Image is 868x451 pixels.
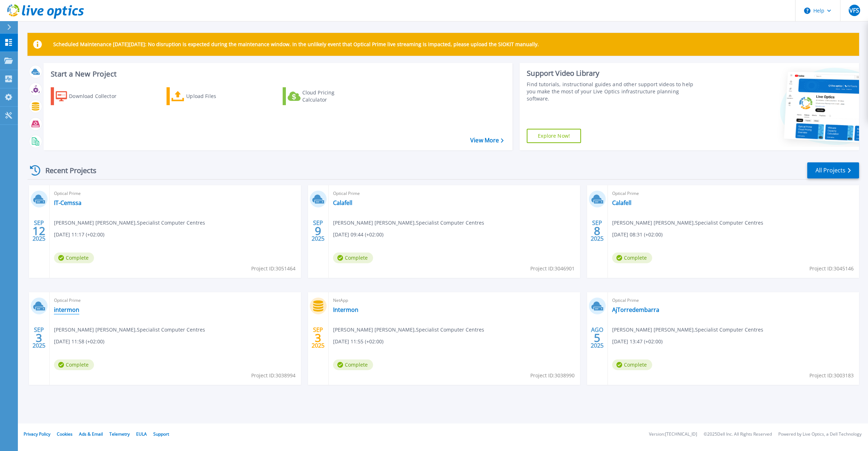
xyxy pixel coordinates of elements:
[704,432,772,437] li: © 2025 Dell Inc. All Rights Reserved
[109,431,130,437] a: Telemetry
[649,432,697,437] li: Version: [TECHNICAL_ID]
[594,335,600,341] span: 5
[809,372,854,379] span: Project ID: 3003183
[54,190,297,197] span: Optical Prime
[54,359,94,370] span: Complete
[167,87,246,105] a: Upload Files
[311,325,325,351] div: SEP 2025
[333,231,383,239] span: [DATE] 09:44 (+02:00)
[54,253,94,263] span: Complete
[612,306,659,313] a: AjTorredembarra
[53,41,539,47] p: Scheduled Maintenance [DATE][DATE]: No disruption is expected during the maintenance window. In t...
[778,432,862,437] li: Powered by Live Optics, a Dell Technology
[612,326,763,334] span: [PERSON_NAME] [PERSON_NAME] , Specialist Computer Centres
[79,431,103,437] a: Ads & Email
[54,199,81,206] a: IT-Cemssa
[54,306,79,313] a: intermon
[590,218,604,244] div: SEP 2025
[612,296,855,304] span: Optical Prime
[527,81,702,102] div: Find tutorials, instructional guides and other support videos to help you make the most of your L...
[333,338,383,345] span: [DATE] 11:55 (+02:00)
[315,335,321,341] span: 3
[333,219,484,227] span: [PERSON_NAME] [PERSON_NAME] , Specialist Computer Centres
[470,137,504,144] a: View More
[251,265,296,273] span: Project ID: 3051464
[530,372,575,379] span: Project ID: 3038990
[57,431,73,437] a: Cookies
[136,431,147,437] a: EULA
[612,190,855,197] span: Optical Prime
[33,228,45,234] span: 12
[527,129,581,143] a: Explore Now!
[153,431,169,437] a: Support
[594,228,600,234] span: 8
[186,89,243,103] div: Upload Files
[54,338,104,345] span: [DATE] 11:58 (+02:00)
[333,306,358,313] a: Intermon
[28,162,106,179] div: Recent Projects
[302,89,359,103] div: Cloud Pricing Calculator
[51,70,503,78] h3: Start a New Project
[315,228,321,234] span: 9
[69,89,126,103] div: Download Collector
[333,199,352,206] a: Calafell
[612,199,631,206] a: Calafell
[311,218,325,244] div: SEP 2025
[333,296,576,304] span: NetApp
[530,265,575,273] span: Project ID: 3046901
[32,218,46,244] div: SEP 2025
[612,219,763,227] span: [PERSON_NAME] [PERSON_NAME] , Specialist Computer Centres
[51,87,130,105] a: Download Collector
[590,325,604,351] div: AGO 2025
[54,296,297,304] span: Optical Prime
[612,231,663,239] span: [DATE] 08:31 (+02:00)
[54,231,104,239] span: [DATE] 11:17 (+02:00)
[612,359,652,370] span: Complete
[333,253,373,263] span: Complete
[849,8,859,13] span: VFS
[54,219,205,227] span: [PERSON_NAME] [PERSON_NAME] , Specialist Computer Centres
[807,162,859,178] a: All Projects
[283,87,362,105] a: Cloud Pricing Calculator
[333,190,576,197] span: Optical Prime
[32,325,46,351] div: SEP 2025
[24,431,50,437] a: Privacy Policy
[333,326,484,334] span: [PERSON_NAME] [PERSON_NAME] , Specialist Computer Centres
[809,265,854,273] span: Project ID: 3045146
[333,359,373,370] span: Complete
[54,326,205,334] span: [PERSON_NAME] [PERSON_NAME] , Specialist Computer Centres
[612,338,663,345] span: [DATE] 13:47 (+02:00)
[251,372,296,379] span: Project ID: 3038994
[36,335,42,341] span: 3
[527,69,702,78] div: Support Video Library
[612,253,652,263] span: Complete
